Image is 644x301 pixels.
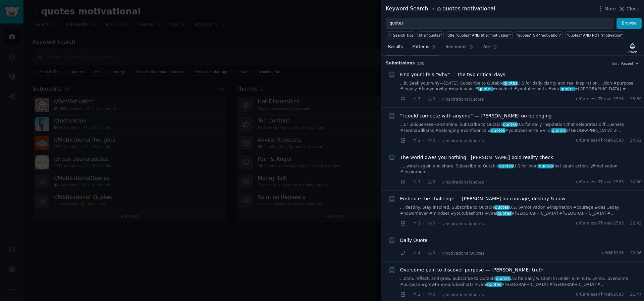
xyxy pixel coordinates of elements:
[408,137,410,144] span: ·
[560,87,575,91] span: quotes
[481,42,500,55] a: Ask
[567,33,623,38] div: "quotes" AND NOT "motivation"
[494,205,509,210] span: quotes
[441,293,484,297] span: r/inspirationalquotes
[438,96,439,103] span: ·
[626,292,628,298] span: ·
[483,44,491,50] span: Ask
[427,220,435,227] span: 0
[626,138,628,144] span: ·
[388,44,403,50] span: Results
[400,112,552,119] a: “I could compete with anyone” — [PERSON_NAME] on belonging
[487,282,502,287] span: quotes
[443,42,476,55] a: Sentiment
[597,5,616,12] button: More
[400,122,642,134] a: ...ur uniqueness—and shine. Subscribe to QutablequotesU.S for daily inspiration that celebrates d...
[621,61,633,66] span: Recent
[430,6,434,12] span: in
[565,31,624,39] a: "quotes" AND NOT "motivation"
[427,96,435,102] span: 0
[400,276,642,288] a: ...atch, reflect, and grow. Subscribe to QutablequotesU.S for daily wisdom in under a minute. \#m...
[576,138,624,144] span: u/Careless-Throat-2593
[423,137,424,144] span: ·
[423,250,424,257] span: ·
[441,180,484,185] span: r/inspirationalquotes
[630,138,642,144] span: 14:52
[427,250,435,256] span: 0
[400,195,566,202] a: Embrace the challenge — [PERSON_NAME] on courage, destiny & now
[626,250,628,256] span: ·
[386,18,614,29] input: Try a keyword related to your business
[616,18,642,29] button: Browse
[400,266,544,273] a: Overcome pain to discover purpose — [PERSON_NAME] truth
[626,41,639,55] button: Track
[400,154,553,161] a: The world owes you nothing—[PERSON_NAME] bold reality check
[438,137,439,144] span: ·
[627,5,639,12] span: Close
[412,179,420,185] span: 1
[630,179,642,185] span: 14:30
[446,44,467,50] span: Sentiment
[412,220,420,227] span: 1
[478,87,493,91] span: quotes
[630,96,642,102] span: 15:39
[412,44,429,50] span: Patterns
[412,138,420,144] span: 2
[441,251,484,256] span: r/MotivationalQuotes
[427,138,435,144] span: 0
[408,179,410,186] span: ·
[408,250,410,257] span: ·
[438,250,439,257] span: ·
[630,292,642,298] span: 11:47
[441,221,484,226] span: r/inspirationalquotes
[604,5,616,12] span: More
[630,220,642,227] span: 12:42
[497,211,512,216] span: quotes
[576,292,624,298] span: u/Careless-Throat-2593
[447,33,511,38] div: title:"quotes" AND title:"motivation"
[626,179,628,185] span: ·
[386,60,415,66] span: Submission s
[408,291,410,298] span: ·
[400,237,428,244] a: Daily Quote
[412,96,420,102] span: 3
[393,33,414,38] span: Search Tips
[386,5,495,13] div: Keyword Search quotes motivational
[626,220,628,227] span: ·
[503,81,518,86] span: quotes
[515,31,563,39] a: "quotes" OR "motivation"
[423,96,424,103] span: ·
[400,81,642,92] a: ...it. Seek your why—[DATE]. Subscribe to QutablequotesU.S for daily clarity and real inspiration...
[438,220,439,227] span: ·
[438,179,439,186] span: ·
[417,61,425,65] span: 100
[602,250,624,256] span: u/Will3106
[628,50,637,54] div: Track
[400,71,505,78] span: Find your life’s “why” — the two critical days
[576,96,624,102] span: u/Careless-Throat-2593
[621,61,639,66] button: Recent
[408,96,410,103] span: ·
[490,128,505,133] span: quotes
[498,164,514,168] span: quotes
[630,250,642,256] span: 12:06
[400,205,642,216] a: ... destiny. Stay inspired. Subscribe to QutablequotesU.S. \#motivation #inspiration #courage #de...
[517,33,561,38] div: "quotes" OR "motivation"
[576,220,624,227] span: u/Careless-Throat-2593
[423,179,424,186] span: ·
[423,291,424,298] span: ·
[412,292,420,298] span: 2
[441,97,484,102] span: r/inspirationalquotes
[538,164,553,168] span: quotes
[502,122,518,127] span: quotes
[427,292,435,298] span: 0
[386,31,415,39] button: Search Tips
[410,42,438,55] a: Patterns
[400,163,642,175] a: ..., watch again and share. Subscribe to QutablequotesU.S for morequotesthat spark action. \#moti...
[495,276,510,281] span: quotes
[551,128,566,133] span: quotes
[419,33,442,38] div: title:"quotes"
